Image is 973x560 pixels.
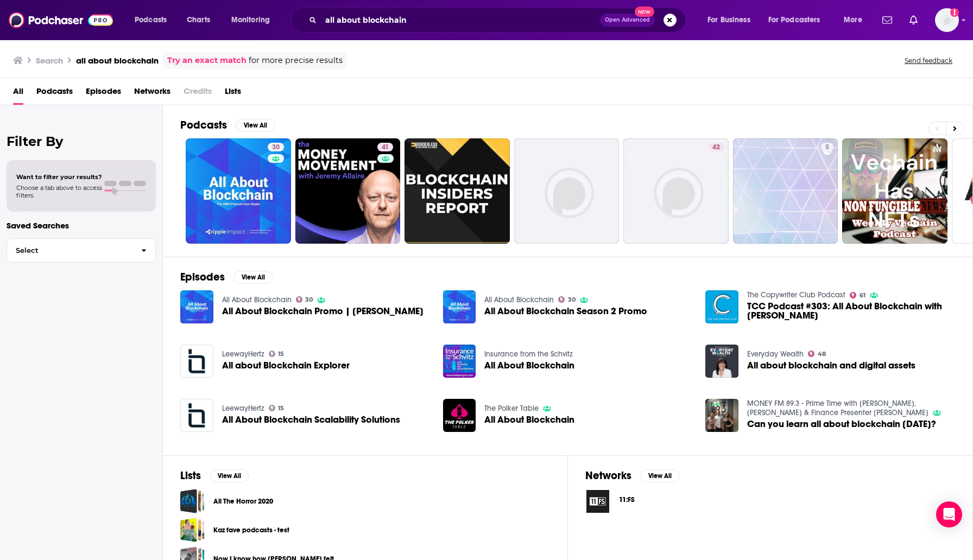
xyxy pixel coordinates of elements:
[167,54,247,67] a: Try an exact match
[9,10,113,30] img: Podchaser - Follow, Share and Rate Podcasts
[443,290,476,323] img: All About Blockchain Season 2 Promo
[635,7,654,17] span: New
[640,469,679,482] button: View All
[225,82,241,105] span: Lists
[705,345,738,378] img: All about blockchain and digital assets
[222,307,424,316] span: All About Blockchain Promo | [PERSON_NAME]
[187,12,210,28] span: Charts
[180,399,213,432] a: All About Blockchain Scalability Solutions
[568,297,576,302] span: 30
[558,296,576,303] a: 30
[484,349,573,359] a: Insurance from the Schvitz
[761,11,836,29] button: open menu
[844,12,862,28] span: More
[213,495,273,507] a: All The Horror 2020
[180,345,213,378] img: All about Blockchain Explorer
[936,501,962,527] div: Open Intercom Messenger
[700,11,764,29] button: open menu
[231,12,270,28] span: Monitoring
[272,142,280,153] span: 30
[484,415,574,424] span: All About Blockchain
[747,419,936,429] span: Can you learn all about blockchain [DATE]?
[619,495,635,504] span: 11:FS
[180,11,217,29] a: Charts
[127,11,181,29] button: open menu
[585,469,631,482] h2: Networks
[935,8,959,32] span: Logged in as HWdata
[950,8,959,17] svg: Add a profile image
[935,8,959,32] img: User Profile
[269,351,285,357] a: 15
[135,12,167,28] span: Podcasts
[222,295,292,304] a: All About Blockchain
[747,290,845,300] a: The Copywriter Club Podcast
[269,405,285,411] a: 15
[860,293,865,298] span: 61
[808,351,826,357] a: 48
[7,247,132,254] span: Select
[747,419,936,429] a: Can you learn all about blockchain within 6 weeks?
[296,296,313,303] a: 30
[935,8,959,32] button: Show profile menu
[484,295,554,304] a: All About Blockchain
[233,271,273,284] button: View All
[747,302,955,320] span: TCC Podcast #303: All About Blockchain with [PERSON_NAME]
[295,138,401,244] a: 41
[249,54,343,67] span: for more precise results
[7,133,156,149] h2: Filter By
[747,302,955,320] a: TCC Podcast #303: All About Blockchain with Joel Bergeron
[236,119,275,132] button: View All
[836,11,876,29] button: open menu
[278,406,284,411] span: 15
[278,352,284,357] span: 15
[222,404,264,413] a: LeewayHertz
[321,11,600,29] input: Search podcasts, credits, & more...
[180,469,201,482] h2: Lists
[301,8,696,33] div: Search podcasts, credits, & more...
[901,56,956,65] button: Send feedback
[222,415,400,424] span: All About Blockchain Scalability Solutions
[708,143,724,151] a: 42
[443,399,476,432] img: All About Blockchain
[222,361,350,370] span: All about Blockchain Explorer
[86,82,121,105] a: Episodes
[180,118,275,132] a: PodcastsView All
[705,290,738,323] a: TCC Podcast #303: All About Blockchain with Joel Bergeron
[585,489,955,514] a: 11:FS logo11:FS
[76,55,159,66] h3: all about blockchain
[184,82,212,105] span: Credits
[222,349,264,359] a: LeewayHertz
[36,55,63,66] h3: Search
[13,82,23,105] a: All
[36,82,73,105] a: Podcasts
[377,143,393,151] a: 41
[905,11,922,29] a: Show notifications dropdown
[382,142,389,153] span: 41
[484,361,574,370] a: All About Blockchain
[180,489,205,513] a: All The Horror 2020
[7,220,156,231] p: Saved Searches
[180,469,249,482] a: ListsView All
[821,143,833,151] a: 5
[134,82,170,105] a: Networks
[747,349,804,359] a: Everyday Wealth
[224,11,284,29] button: open menu
[818,352,826,357] span: 48
[878,11,896,29] a: Show notifications dropdown
[705,399,738,432] img: Can you learn all about blockchain within 6 weeks?
[180,518,205,542] span: Kaz fave podcasts - test
[180,270,225,284] h2: Episodes
[850,292,865,298] a: 61
[186,138,291,244] a: 30
[213,524,289,536] a: Kaz fave podcasts - test
[825,142,829,153] span: 5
